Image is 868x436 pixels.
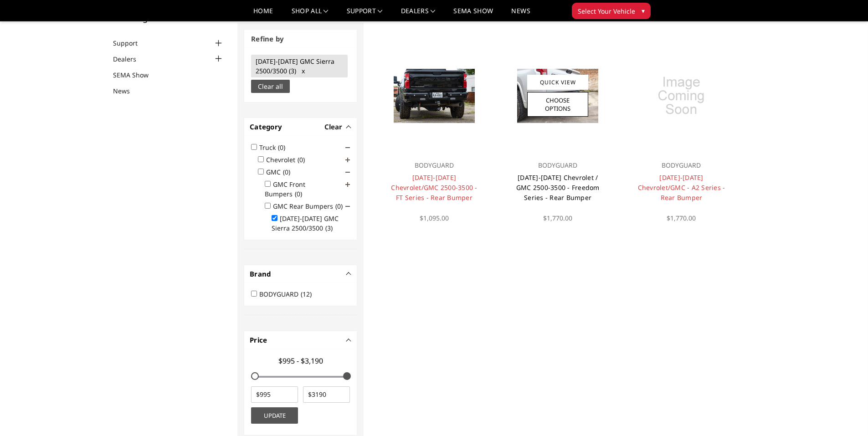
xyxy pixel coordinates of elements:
[283,168,290,176] span: (0)
[642,6,645,15] span: ▾
[253,8,273,21] a: Home
[543,214,572,222] span: $1,770.00
[272,214,339,232] label: [DATE]-[DATE] GMC Sierra 2500/3500
[347,272,351,276] button: -
[256,57,334,75] span: [DATE]-[DATE] GMC Sierra 2500/3500 (3) x
[251,386,298,403] input: $995
[347,338,351,342] button: -
[259,290,317,298] label: BODYGUARD
[388,160,480,171] p: BODYGUARD
[325,224,333,232] span: (3)
[266,155,310,164] label: Chevrolet
[273,202,348,210] label: GMC Rear Bumpers
[298,155,305,164] span: (0)
[250,335,351,345] h4: Price
[295,190,302,198] span: (0)
[347,8,383,21] a: Support
[113,54,148,64] a: Dealers
[278,143,285,152] span: (0)
[266,168,296,176] label: GMC
[516,173,600,202] a: [DATE]-[DATE] Chevrolet / GMC 2500-3500 - Freedom Series - Rear Bumper
[527,75,588,90] a: Quick View
[301,290,312,298] span: (12)
[636,160,727,171] p: BODYGUARD
[527,92,588,117] a: Choose Options
[667,214,696,222] span: $1,770.00
[113,86,141,96] a: News
[113,38,149,48] a: Support
[578,6,635,16] span: Select Your Vehicle
[113,14,224,22] h5: Web Pages
[244,30,357,48] h3: Refine by
[250,269,351,279] h4: Brand
[347,124,351,129] button: -
[345,204,350,209] span: Click to show/hide children
[391,173,477,202] a: [DATE]-[DATE] Chevrolet/GMC 2500-3500 - FT Series - Rear Bumper
[401,8,436,21] a: Dealers
[345,170,350,174] span: Click to show/hide children
[572,3,651,19] button: Select Your Vehicle
[251,407,298,424] button: Update
[511,8,530,21] a: News
[345,182,350,187] span: Click to show/hide children
[345,145,350,150] span: Click to show/hide children
[420,214,449,222] span: $1,095.00
[259,143,291,152] label: Truck
[113,70,160,80] a: SEMA Show
[292,8,329,21] a: shop all
[250,122,351,132] h4: Category
[303,386,350,403] input: $3190
[512,160,604,171] p: BODYGUARD
[345,158,350,162] span: Click to show/hide children
[822,392,868,436] iframe: Chat Widget
[335,202,343,210] span: (0)
[258,82,283,91] span: Clear all
[638,173,725,202] a: [DATE]-[DATE] Chevrolet/GMC - A2 Series - Rear Bumper
[324,122,342,131] span: Clear
[453,8,493,21] a: SEMA Show
[654,68,709,123] img: ProductDefault.gif
[265,180,308,198] label: GMC Front Bumpers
